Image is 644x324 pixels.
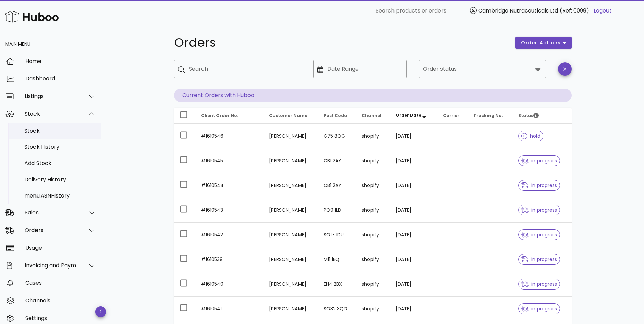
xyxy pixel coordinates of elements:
div: Channels [25,297,96,304]
span: Channel [362,113,381,118]
td: PO9 1LD [318,198,356,223]
td: [DATE] [390,124,437,148]
div: Listings [25,93,80,99]
td: #1610546 [196,124,264,148]
div: Stock [25,111,80,117]
p: Current Orders with Huboo [174,89,572,102]
span: in progress [521,183,557,188]
span: Status [518,113,539,118]
span: (Ref: 6099) [560,7,589,15]
td: #1610545 [196,148,264,173]
td: [PERSON_NAME] [264,198,318,223]
th: Tracking No. [468,108,513,124]
th: Client Order No. [196,108,264,124]
span: in progress [521,158,557,163]
td: #1610539 [196,247,264,272]
div: Dashboard [25,75,96,82]
td: #1610542 [196,223,264,247]
button: order actions [515,37,571,49]
span: in progress [521,282,557,286]
td: shopify [356,124,390,148]
span: in progress [521,208,557,212]
span: Client Order No. [201,113,238,118]
a: Logout [594,7,612,15]
td: SO32 3QD [318,297,356,321]
div: Sales [25,209,80,216]
td: shopify [356,223,390,247]
td: #1610544 [196,173,264,198]
th: Customer Name [264,108,318,124]
div: Cases [25,280,96,286]
td: #1610541 [196,297,264,321]
div: Settings [25,315,96,321]
td: [PERSON_NAME] [264,223,318,247]
td: #1610543 [196,198,264,223]
td: [PERSON_NAME] [264,173,318,198]
span: hold [521,134,540,138]
td: [DATE] [390,272,437,297]
span: in progress [521,232,557,237]
td: #1610540 [196,272,264,297]
div: Invoicing and Payments [25,262,80,269]
td: G75 8QG [318,124,356,148]
span: in progress [521,306,557,311]
td: [DATE] [390,223,437,247]
div: Orders [25,227,80,233]
th: Order Date: Sorted descending. Activate to remove sorting. [390,108,437,124]
div: Home [25,58,96,64]
td: shopify [356,148,390,173]
td: shopify [356,297,390,321]
td: [DATE] [390,297,437,321]
span: Tracking No. [473,113,503,118]
td: [PERSON_NAME] [264,272,318,297]
span: Cambridge Nutraceuticals Ltd [478,7,558,15]
div: Add Stock [24,160,96,166]
td: SO17 1DU [318,223,356,247]
div: Delivery History [24,176,96,183]
td: shopify [356,247,390,272]
img: Huboo Logo [5,9,59,24]
div: Stock History [24,144,96,150]
span: Carrier [443,113,459,118]
div: menu.ASNHistory [24,192,96,199]
td: [DATE] [390,198,437,223]
td: [PERSON_NAME] [264,297,318,321]
div: Order status [419,60,546,78]
h1: Orders [174,37,507,49]
td: shopify [356,198,390,223]
th: Post Code [318,108,356,124]
span: Order Date [396,112,421,118]
td: shopify [356,272,390,297]
span: Customer Name [269,113,307,118]
td: shopify [356,173,390,198]
span: Post Code [324,113,347,118]
th: Carrier [437,108,468,124]
div: Usage [25,245,96,251]
th: Status [513,108,571,124]
td: [PERSON_NAME] [264,247,318,272]
td: [PERSON_NAME] [264,124,318,148]
td: M11 1EQ [318,247,356,272]
td: [DATE] [390,247,437,272]
div: Stock [24,128,96,134]
span: order actions [521,39,561,46]
th: Channel [356,108,390,124]
td: EH4 2BX [318,272,356,297]
span: in progress [521,257,557,262]
td: CB1 2AY [318,173,356,198]
td: [DATE] [390,173,437,198]
td: [DATE] [390,148,437,173]
td: CB1 2AY [318,148,356,173]
td: [PERSON_NAME] [264,148,318,173]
